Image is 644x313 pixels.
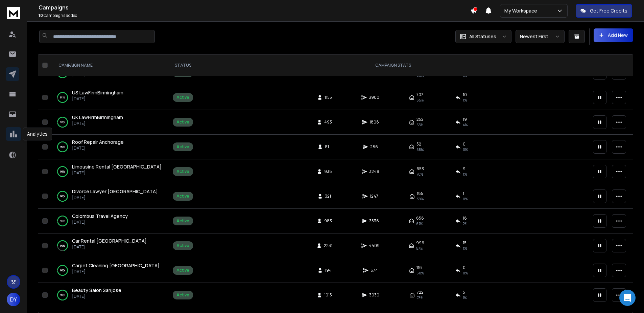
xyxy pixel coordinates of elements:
span: 1155 [325,95,332,100]
a: US LawFirmBirmingham [72,89,123,96]
p: [DATE] [72,220,128,225]
span: 4 % [463,122,468,128]
td: 97%UK LawFirmBirmingham[DATE] [50,110,169,135]
span: 3249 [369,169,379,174]
div: Active [176,218,189,224]
span: 57 % [416,246,423,251]
span: 5 [463,290,465,295]
td: 69%Car Rental [GEOGRAPHIC_DATA][DATE] [50,233,169,258]
span: 0 % [463,270,468,276]
span: 194 [325,268,332,273]
span: 0 % [463,147,468,152]
p: [DATE] [72,269,160,274]
td: 99%Roof Repair Anchorage[DATE] [50,135,169,159]
span: 0 [463,141,466,147]
span: 1 [463,191,464,196]
p: Get Free Credits [590,7,627,14]
button: Get Free Credits [576,4,632,18]
span: 10 [39,13,43,18]
button: Newest First [516,30,565,43]
div: Active [176,144,189,150]
span: 81 [325,144,332,150]
span: 60 % [416,270,424,276]
td: 98%Carpet Cleaning [GEOGRAPHIC_DATA][DATE] [50,258,169,283]
a: Car Rental [GEOGRAPHIC_DATA] [72,238,147,244]
span: 658 [416,216,424,221]
span: 674 [371,268,378,273]
span: 707 [416,92,423,97]
span: 9 [463,166,466,172]
a: Divorce Lawyer [GEOGRAPHIC_DATA] [72,188,158,195]
span: 65 % [416,147,424,152]
button: Add New [594,28,633,42]
span: 1247 [370,194,378,199]
p: 99 % [60,143,65,150]
div: Active [176,169,189,174]
p: [DATE] [72,294,121,299]
span: 722 [417,290,424,295]
p: [DATE] [72,195,158,200]
div: Open Intercom Messenger [619,290,636,306]
span: 938 [324,169,332,174]
span: 1 % [463,172,467,177]
p: 97 % [60,119,65,126]
span: 983 [324,218,332,224]
span: 10 [463,92,467,97]
span: 0 % [463,196,468,202]
p: 99 % [60,292,65,298]
span: Roof Repair Anchorage [72,139,124,145]
span: 116 [416,265,422,270]
span: 1015 [324,292,332,298]
span: 3536 [369,218,379,224]
p: 69 % [60,242,65,249]
span: 493 [324,119,332,125]
p: [DATE] [72,244,147,250]
span: Limousine Rental [GEOGRAPHIC_DATA] [72,163,162,170]
span: 1808 [369,119,379,125]
span: 0 [463,265,466,270]
a: Carpet Cleaning [GEOGRAPHIC_DATA] [72,262,160,269]
span: 185 [417,191,423,196]
img: logo [7,7,20,19]
td: 98%Limousine Rental [GEOGRAPHIC_DATA][DATE] [50,159,169,184]
span: 252 [416,117,424,122]
button: DY [7,293,20,306]
span: US LawFirmBirmingham [72,89,123,96]
span: 52 [416,141,421,147]
span: 65 % [416,97,424,103]
p: [DATE] [72,146,124,151]
a: Limousine Rental [GEOGRAPHIC_DATA] [72,163,162,170]
div: Active [176,243,189,248]
p: My Workspace [504,7,540,14]
span: 2231 [324,243,332,248]
span: 55 % [416,122,423,128]
p: 98 % [60,193,65,200]
p: Campaigns added [39,13,470,18]
div: Active [176,292,189,298]
a: UK LawFirmBirmingham [72,114,123,121]
p: 91 % [60,94,65,101]
p: 98 % [60,267,65,274]
span: 58 % [417,196,424,202]
span: 2 % [463,221,467,226]
p: 98 % [60,168,65,175]
div: Active [176,268,189,273]
span: Car Rental [GEOGRAPHIC_DATA] [72,238,147,244]
a: Beauty Salon Sanjose [72,287,121,294]
div: Analytics [23,128,52,140]
span: 1 % [463,97,467,103]
a: Colombus Travel Agency [72,213,128,220]
div: Active [176,119,189,125]
span: 18 [463,216,467,221]
h1: Campaigns [39,3,470,12]
span: 653 [416,166,424,172]
span: 996 [416,240,424,246]
span: Carpet Cleaning [GEOGRAPHIC_DATA] [72,262,160,269]
span: 19 [463,117,467,122]
p: [DATE] [72,96,123,102]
